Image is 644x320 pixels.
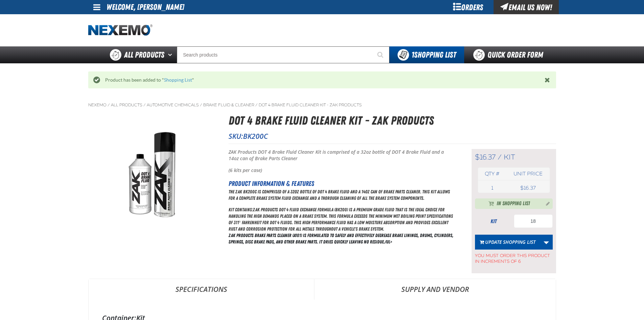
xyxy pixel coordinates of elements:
span: All Products [124,49,164,61]
h1: DOT 4 Brake Fluid Cleaner Kit - ZAK Products [229,112,556,130]
a: Supply and Vendor [314,279,556,299]
div: Product has been added to " " [100,77,545,83]
input: Search [177,46,389,63]
span: kit [504,153,515,162]
button: Update Shopping List [475,235,540,250]
span: / [143,102,146,108]
strong: 1 [411,50,414,60]
span: / [255,102,258,108]
a: Specifications [89,279,314,299]
img: Nexemo logo [88,24,152,36]
span: $16.37 [475,153,496,162]
a: More Actions [540,235,553,250]
h2: Product Information & Features [229,178,455,189]
span: BK200C [243,131,268,141]
span: / [200,102,202,108]
div: ZAK Products Brake Parts Cleaner (A101) is formulated to safely and effectively degrease brake li... [229,189,455,245]
p: ZAK Products DOT 4 Brake Fluid Cleaner Kit is comprised of a 32oz bottle of DOT 4 Brake Fluid and... [229,149,455,162]
span: Shopping List [411,50,456,60]
span: You must order this product in increments of 6 [475,250,553,264]
a: Quick Order Form [464,46,556,63]
a: Shopping List [164,77,192,83]
nav: Breadcrumbs [88,102,556,108]
p: (6 kits per case) [229,167,455,174]
button: Open All Products pages [166,46,177,63]
th: Qty # [478,168,507,180]
div: kit [475,218,512,225]
button: Manage current product in the Shopping List [541,199,551,207]
td: $16.37 [506,183,549,193]
a: Automotive Chemicals [147,102,199,108]
img: DOT 4 Brake Fluid Cleaner Kit - ZAK Products [89,126,216,225]
span: 1 [491,185,493,191]
button: You have 1 Shopping List. Open to view details [389,46,464,63]
a: DOT 4 Brake Fluid Cleaner Kit - ZAK Products [259,102,362,108]
a: Home [88,24,152,36]
a: Brake Fluid & Cleaner [203,102,254,108]
a: Nexemo [88,102,106,108]
p: Kit contains:ZAK Products DOT 4 Fluid Exchange Formula (BK200) is a premium grade fluid that is t... [229,207,455,232]
a: All Products [111,102,142,108]
span: / [108,102,110,108]
th: Unit price [506,168,549,180]
p: SKU: [229,131,556,141]
span: / [498,153,502,162]
button: Close the Notification [543,75,553,85]
span: In Shopping List [497,200,530,208]
p: The ZAK BK200C is comprised of a 32oz bottle of DOT 4 Brake Fluid and a 14oz can of Brake Parts C... [229,189,455,201]
button: Start Searching [373,46,389,63]
input: Product Quantity [514,214,553,228]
